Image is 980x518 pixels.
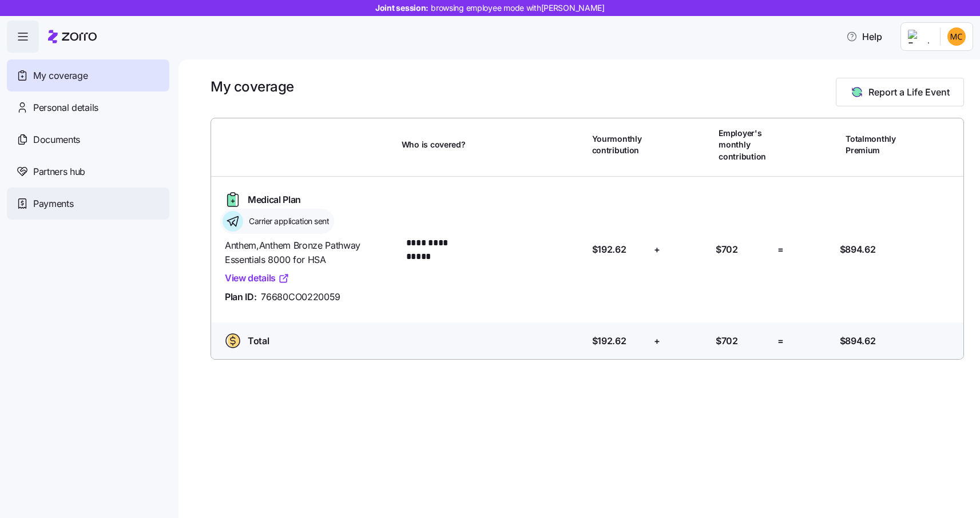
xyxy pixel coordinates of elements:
span: browsing employee mode with [PERSON_NAME] [431,2,605,14]
span: Medical Plan [248,193,301,207]
span: $894.62 [840,334,876,348]
span: Documents [33,133,80,147]
span: $192.62 [592,334,626,348]
button: Help [837,25,891,48]
span: Payments [33,197,73,211]
span: $192.62 [592,242,626,257]
a: Documents [7,123,169,156]
span: Report a Life Event [868,85,950,99]
span: $702 [716,242,738,257]
a: Partners hub [7,156,169,188]
span: Total monthly Premium [846,133,900,157]
span: $702 [716,334,738,348]
span: Carrier application sent [245,216,329,227]
a: Personal details [7,91,169,123]
span: = [777,242,784,257]
span: My coverage [33,69,88,83]
img: Employer logo [908,30,931,43]
a: Payments [7,188,169,220]
span: Plan ID: [225,290,256,304]
span: Partners hub [33,165,85,179]
a: My coverage [7,59,169,91]
span: Help [846,30,882,43]
span: Who is covered? [402,139,466,150]
span: 76680CO0220059 [261,290,340,304]
span: $894.62 [840,242,876,257]
span: + [654,334,660,348]
a: View details [225,271,289,285]
span: Employer's monthly contribution [719,127,773,162]
span: Personal details [33,101,98,115]
span: Total [248,334,269,348]
span: + [654,242,660,257]
span: Your monthly contribution [592,133,646,157]
span: Anthem , Anthem Bronze Pathway Essentials 8000 for HSA [225,238,392,267]
span: = [777,334,784,348]
h1: My coverage [211,78,294,95]
span: Joint session: [375,2,605,14]
button: Report a Life Event [836,78,964,106]
img: fdc5d19c5d1589b634df8060e2c6b113 [947,27,966,46]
